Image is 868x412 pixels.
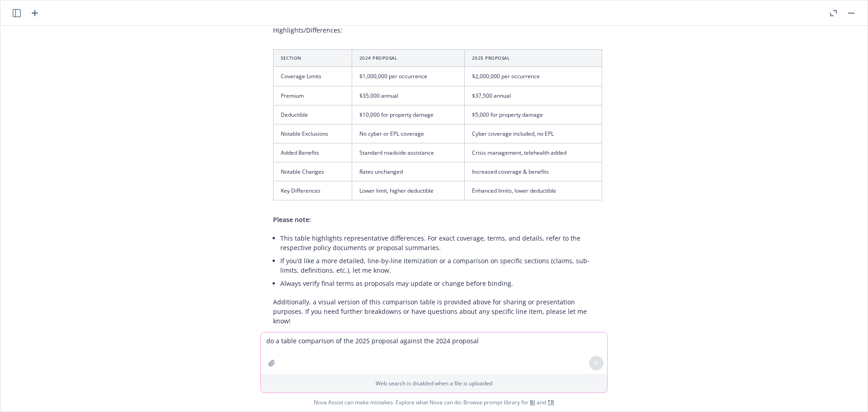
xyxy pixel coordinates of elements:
[352,50,464,67] th: 2024 Proposal
[464,67,602,86] td: $2,000,000 per occurrence
[274,67,352,86] td: Coverage Limits
[352,105,464,124] td: $10,000 for property damage
[464,105,602,124] td: $5,000 for property damage
[274,181,352,200] td: Key Differences
[274,86,352,105] td: Premium
[274,162,352,181] td: Notable Changes
[280,277,602,290] li: Always verify final terms as proposals may update or change before binding.
[530,398,535,406] a: BI
[273,297,602,326] p: Additionally, a visual version of this comparison table is provided above for sharing or presenta...
[464,162,602,181] td: Increased coverage & benefits
[274,50,352,67] th: Section
[280,254,602,277] li: If you’d like a more detailed, line-by-line itemization or a comparison on specific sections (cla...
[352,124,464,143] td: No cyber or EPL coverage
[352,143,464,162] td: Standard roadside assistance
[352,181,464,200] td: Lower limit, higher deductible
[274,124,352,143] td: Notable Exclusions
[464,143,602,162] td: Crisis management, telehealth added
[274,105,352,124] td: Deductible
[314,393,554,412] span: Nova Assist can make mistakes. Explore what Nova can do: Browse prompt library for and
[273,215,311,224] span: Please note:
[464,50,602,67] th: 2025 Proposal
[464,181,602,200] td: Enhanced limits, lower deductible
[352,86,464,105] td: $35,000 annual
[352,67,464,86] td: $1,000,000 per occurrence
[280,232,602,254] li: This table highlights representative differences. For exact coverage, terms, and details, refer t...
[464,86,602,105] td: $37,500 annual
[352,162,464,181] td: Rates unchanged
[547,398,554,406] a: TR
[266,379,602,387] p: Web search is disabled when a file is uploaded
[464,124,602,143] td: Cyber coverage included, no EPL
[274,143,352,162] td: Added Benefits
